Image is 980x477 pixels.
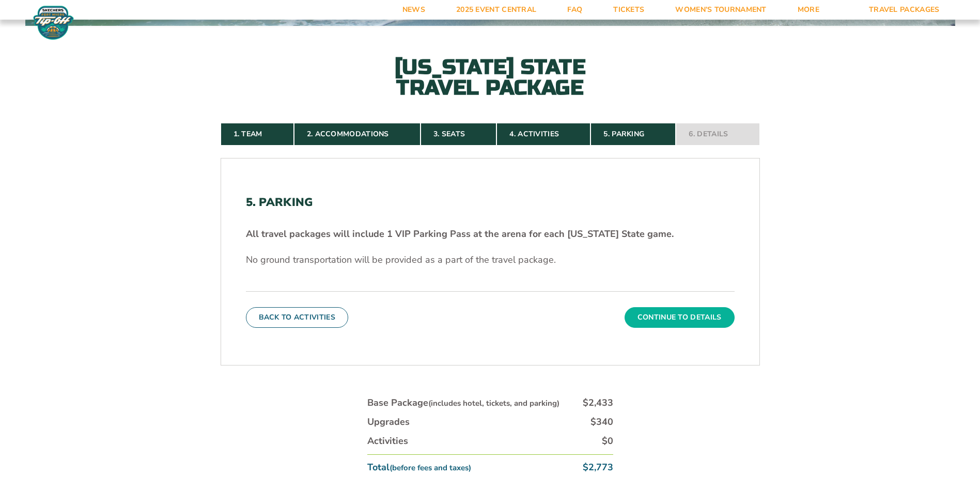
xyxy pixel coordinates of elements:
[246,228,674,240] strong: All travel packages will include 1 VIP Parking Pass at the arena for each [US_STATE] State game.
[221,123,294,146] a: 1. Team
[31,5,76,40] img: Fort Myers Tip-Off
[421,123,496,146] a: 3. Seats
[377,57,604,98] h2: [US_STATE] State Travel Package
[246,253,735,266] p: No ground transportation will be provided as a part of the travel package.
[602,435,613,448] div: $0
[367,461,471,474] div: Total
[625,307,735,328] button: Continue To Details
[390,463,471,473] small: (before fees and taxes)
[367,396,559,409] div: Base Package
[294,123,421,146] a: 2. Accommodations
[583,396,613,409] div: $2,433
[367,435,408,448] div: Activities
[496,123,590,146] a: 4. Activities
[246,196,735,209] h2: 5. Parking
[367,416,410,428] div: Upgrades
[246,307,348,328] button: Back To Activities
[590,416,613,428] div: $340
[583,461,613,474] div: $2,773
[428,398,559,408] small: (includes hotel, tickets, and parking)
